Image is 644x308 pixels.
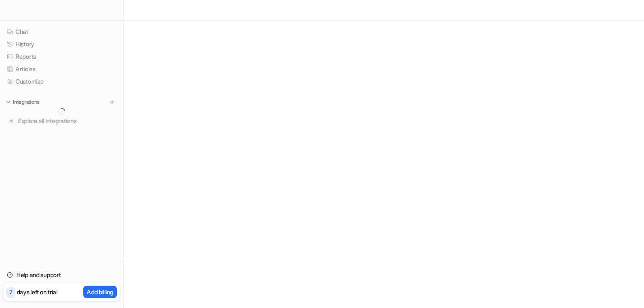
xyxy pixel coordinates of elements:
a: Chat [3,26,120,38]
a: Help and support [3,269,120,281]
a: History [3,38,120,50]
img: menu_add.svg [109,99,115,105]
p: Add billing [87,287,113,296]
p: 7 [9,289,12,296]
span: Explore all integrations [18,114,116,128]
p: Integrations [13,99,39,106]
p: days left on trial [17,287,58,296]
a: Explore all integrations [3,115,120,127]
img: expand menu [5,99,11,105]
button: Add billing [83,286,117,298]
a: Customize [3,75,120,88]
a: Articles [3,63,120,75]
button: Integrations [3,98,42,106]
img: explore all integrations [7,117,15,125]
a: Reports [3,51,120,63]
